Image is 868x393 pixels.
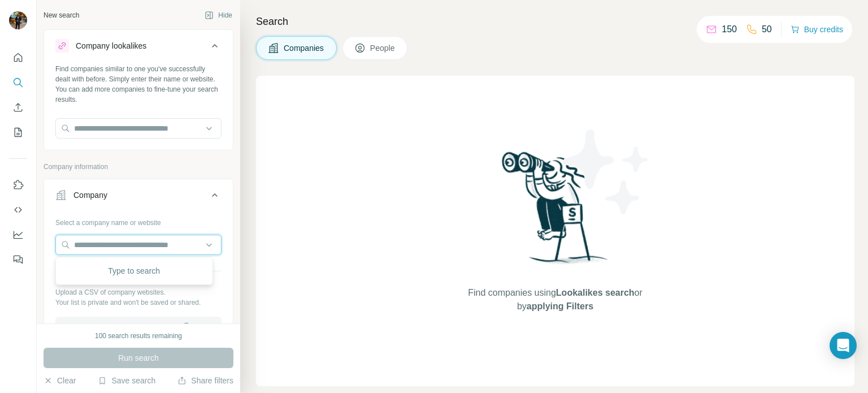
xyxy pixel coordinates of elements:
span: Lookalikes search [556,288,635,297]
span: People [370,42,396,54]
p: Company information [44,162,233,172]
button: Use Surfe on LinkedIn [9,175,27,195]
div: 100 search results remaining [95,331,182,341]
p: Your list is private and won't be saved or shared. [55,297,222,308]
button: My lists [9,122,27,142]
button: Hide [197,7,240,24]
button: Use Surfe API [9,200,27,220]
button: Save search [98,375,155,386]
img: Surfe Illustration - Woman searching with binoculars [497,149,614,275]
button: Share filters [177,375,233,386]
div: Company lookalikes [76,40,146,51]
div: Find companies similar to one you've successfully dealt with before. Simply enter their name or w... [55,64,222,105]
button: Dashboard [9,224,27,245]
span: Companies [284,42,325,54]
button: Enrich CSV [9,97,27,118]
div: Open Intercom Messenger [830,332,857,359]
button: Company lookalikes [44,32,233,64]
p: 150 [722,23,737,36]
span: Find companies using or by [465,286,645,313]
img: Avatar [9,11,27,29]
button: Clear [44,375,76,386]
button: Feedback [9,249,27,270]
div: New search [44,10,79,20]
div: Company [73,189,107,201]
div: Type to search [58,260,210,282]
div: Select a company name or website [55,213,222,228]
button: Company [44,182,233,213]
p: Upload a CSV of company websites. [55,287,222,297]
button: Upload a list of companies [55,317,222,337]
img: Surfe Illustration - Stars [555,121,657,223]
h4: Search [256,14,854,29]
button: Search [9,72,27,93]
button: Quick start [9,47,27,68]
p: 50 [762,23,772,36]
span: applying Filters [527,301,593,311]
button: Buy credits [791,21,843,37]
